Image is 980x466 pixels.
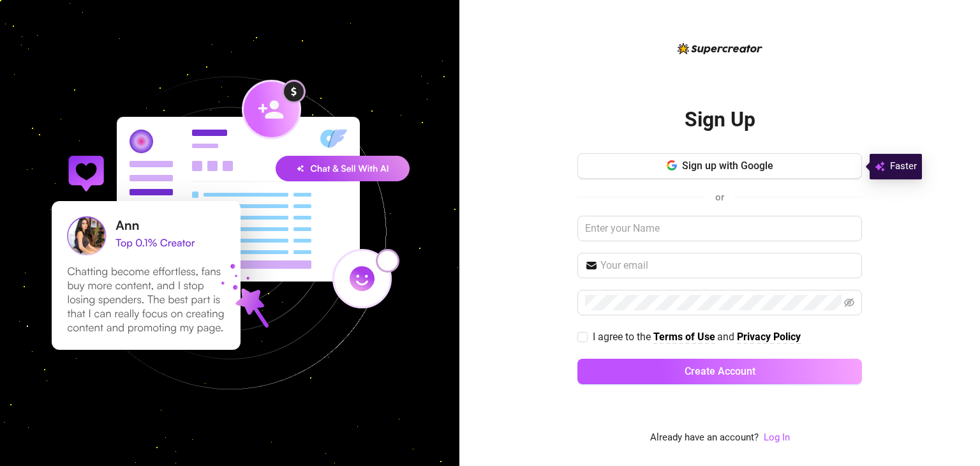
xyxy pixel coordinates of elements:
img: logo-BBDzfeDw.svg [678,43,762,54]
span: Create Account [685,365,755,377]
a: Privacy Policy [737,331,801,344]
a: Log In [764,430,790,446]
input: Your email [600,258,854,273]
span: and [717,331,737,343]
span: Already have an account? [650,430,759,446]
span: eye-invisible [844,297,854,308]
span: Faster [890,159,917,174]
input: Enter your Name [577,216,862,241]
button: Create Account [577,359,862,384]
span: Sign up with Google [682,160,773,172]
img: svg%3e [875,159,885,174]
a: Log In [764,432,790,443]
strong: Terms of Use [653,331,715,343]
img: signup-background-D0MIrEPF.svg [9,12,450,454]
h2: Sign Up [685,107,755,133]
a: Terms of Use [653,331,715,344]
strong: Privacy Policy [737,331,801,343]
span: I agree to the [593,331,653,343]
span: or [715,192,724,203]
button: Sign up with Google [577,153,862,179]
